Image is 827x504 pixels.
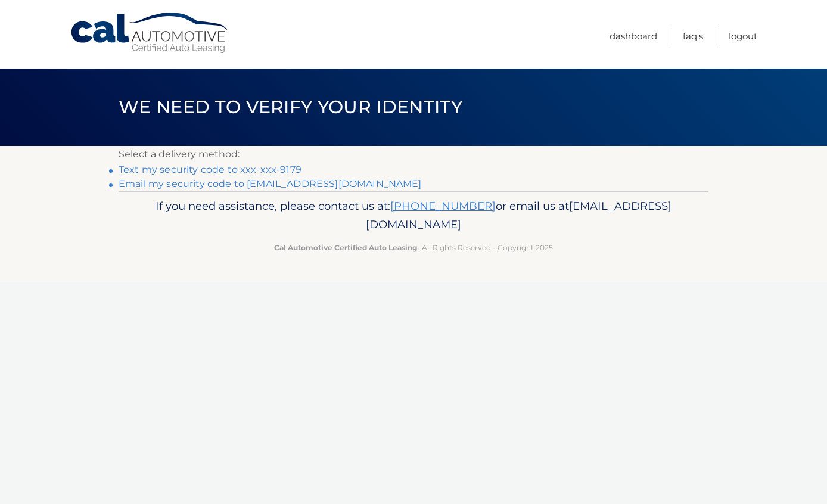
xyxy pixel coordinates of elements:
[126,241,701,254] p: - All Rights Reserved - Copyright 2025
[683,26,703,46] a: FAQ's
[390,199,496,213] a: [PHONE_NUMBER]
[119,164,301,175] a: Text my security code to xxx-xxx-9179
[610,26,657,46] a: Dashboard
[274,243,417,252] strong: Cal Automotive Certified Auto Leasing
[70,12,231,54] a: Cal Automotive
[119,178,422,189] a: Email my security code to [EMAIL_ADDRESS][DOMAIN_NAME]
[729,26,757,46] a: Logout
[126,197,701,235] p: If you need assistance, please contact us at: or email us at
[119,146,708,163] p: Select a delivery method:
[119,96,462,118] span: We need to verify your identity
